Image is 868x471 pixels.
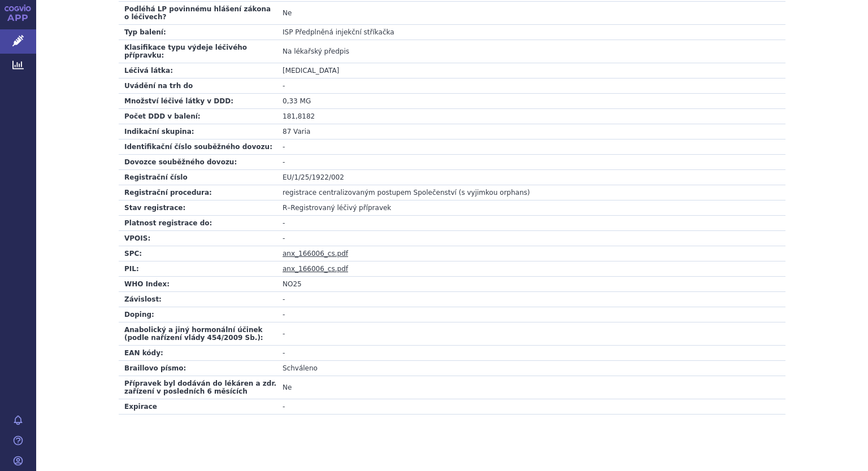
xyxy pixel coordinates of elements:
td: Dovozce souběžného dovozu: [119,154,277,169]
td: Braillovo písmo: [119,360,277,376]
td: - [277,322,785,345]
td: - [277,291,785,307]
td: - [277,215,785,230]
td: - [277,307,785,322]
td: Počet DDD v balení: [119,109,277,124]
td: Anabolický a jiný hormonální účinek (podle nařízení vlády 454/2009 Sb.): [119,322,277,345]
td: VPOIS: [119,230,277,246]
span: Registrovaný léčivý přípravek [290,204,391,212]
span: Varia [293,128,310,136]
td: Doping: [119,307,277,322]
td: Ne [277,2,785,25]
td: registrace centralizovaným postupem Společenství (s vyjimkou orphans) [277,185,785,200]
td: Závislost: [119,291,277,307]
span: 0,33 [283,97,298,105]
span: R [283,204,287,212]
td: - [277,139,785,155]
td: Schváleno [277,360,785,376]
td: NO25 [277,276,785,291]
span: MG [300,97,311,105]
td: Identifikační číslo souběžného dovozu: [119,139,277,155]
td: - [277,399,785,414]
td: Léčivá látka: [119,63,277,78]
td: Klasifikace typu výdeje léčivého přípravku: [119,40,277,63]
td: - [277,230,785,246]
td: Stav registrace: [119,200,277,215]
td: Typ balení: [119,25,277,40]
td: EAN kódy: [119,345,277,360]
td: 181,8182 [277,109,785,124]
td: Registrační číslo [119,169,277,185]
td: Uvádění na trh do [119,78,277,94]
a: anx_166006_cs.pdf [283,250,348,258]
td: Na lékařský předpis [277,40,785,63]
td: Indikační skupina: [119,124,277,139]
td: – [277,200,785,215]
span: ISP [283,28,293,36]
span: Předplněná injekční stříkačka [295,28,394,36]
a: anx_166006_cs.pdf [283,265,348,273]
td: Expirace [119,399,277,414]
td: [MEDICAL_DATA] [277,63,785,78]
td: WHO Index: [119,276,277,291]
td: EU/1/25/1922/002 [277,169,785,185]
td: SPC: [119,246,277,261]
td: - [277,78,785,94]
span: Ne [283,383,292,391]
td: - [277,345,785,360]
td: Podléhá LP povinnému hlášení zákona o léčivech? [119,2,277,25]
td: - [277,154,785,169]
td: PIL: [119,261,277,276]
span: 87 [283,128,291,136]
td: Registrační procedura: [119,185,277,200]
td: Množství léčivé látky v DDD: [119,94,277,109]
td: Přípravek byl dodáván do lékáren a zdr. zařízení v posledních 6 měsících [119,376,277,399]
td: Platnost registrace do: [119,215,277,230]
